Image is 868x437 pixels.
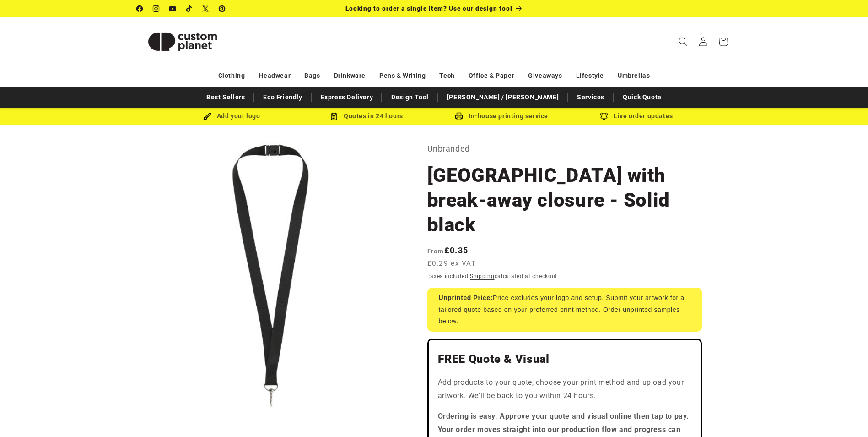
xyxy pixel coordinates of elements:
[345,5,512,12] span: Looking to order a single item? Use our design tool
[569,110,704,122] div: Live order updates
[618,68,650,84] a: Umbrellas
[439,294,493,301] strong: Unprinted Price:
[528,68,562,84] a: Giveaways
[203,112,211,120] img: Brush Icon
[427,247,444,255] span: From
[427,163,702,237] h1: [GEOGRAPHIC_DATA] with break-away closure - Solid black
[618,89,666,105] a: Quick Quote
[137,142,404,410] media-gallery: Gallery Viewer
[427,288,702,332] div: Price excludes your logo and setup. Submit your artwork for a tailored quote based on your prefer...
[133,17,232,66] a: Custom Planet
[469,68,514,84] a: Office & Paper
[304,68,320,84] a: Bags
[299,110,434,122] div: Quotes in 24 hours
[137,21,228,62] img: Custom Planet
[438,376,691,403] p: Add products to your quote, choose your print method and upload your artwork. We'll be back to yo...
[576,68,604,84] a: Lifestyle
[259,89,307,105] a: Eco Friendly
[572,89,609,105] a: Services
[427,272,702,281] div: Taxes included. calculated at checkout.
[218,68,245,84] a: Clothing
[427,246,469,255] strong: £0.35
[334,68,366,84] a: Drinkware
[427,258,476,269] span: £0.29 ex VAT
[434,110,569,122] div: In-house printing service
[259,68,291,84] a: Headwear
[202,89,249,105] a: Best Sellers
[442,89,563,105] a: [PERSON_NAME] / [PERSON_NAME]
[387,89,433,105] a: Design Tool
[600,112,608,120] img: Order updates
[673,32,693,52] summary: Search
[164,110,299,122] div: Add your logo
[316,89,378,105] a: Express Delivery
[330,112,338,120] img: Order Updates Icon
[427,142,702,156] p: Unbranded
[470,273,495,279] a: Shipping
[379,68,426,84] a: Pens & Writing
[455,112,463,120] img: In-house printing
[438,352,691,366] h2: FREE Quote & Visual
[439,68,454,84] a: Tech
